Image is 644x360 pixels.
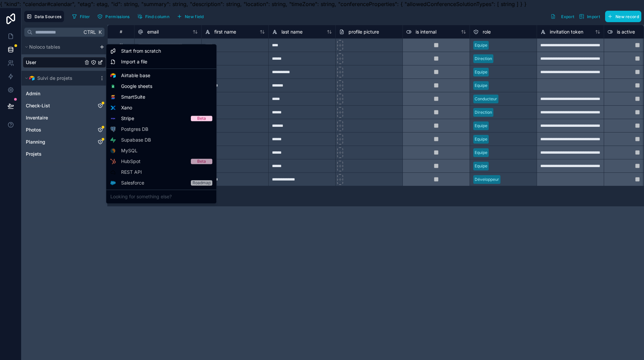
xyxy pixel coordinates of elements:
[121,48,161,54] span: Start from scratch
[110,126,116,132] img: Postgres logo
[110,116,116,121] img: Stripe logo
[121,72,150,79] span: Airtable base
[193,180,211,186] div: Roadmap
[121,83,152,90] span: Google sheets
[197,116,206,121] div: Beta
[110,137,116,143] img: Supabase logo
[121,169,142,175] span: REST API
[110,181,116,185] img: Salesforce
[197,159,206,164] div: Beta
[110,148,116,153] img: MySQL logo
[121,158,141,165] span: HubSpot
[121,126,148,133] span: Postgres DB
[108,191,215,202] div: Looking for something else?
[110,85,116,88] img: Google sheets logo
[121,147,138,154] span: MySQL
[110,94,116,100] img: SmartSuite
[110,73,116,78] img: Airtable logo
[121,137,151,143] span: Supabase DB
[121,115,134,122] span: Stripe
[121,179,144,186] span: Salesforce
[110,159,115,164] img: HubSpot logo
[121,58,147,65] span: Import a file
[121,104,132,111] span: Xano
[110,169,116,175] img: API icon
[110,105,116,110] img: Xano logo
[121,94,145,100] span: SmartSuite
